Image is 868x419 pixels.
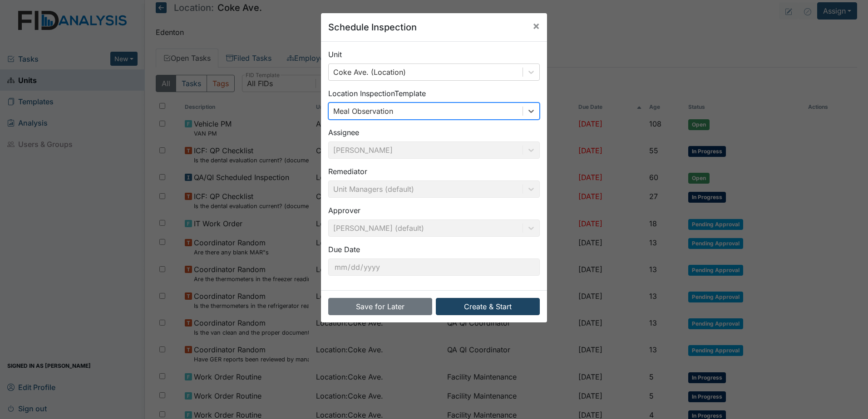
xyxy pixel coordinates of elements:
[328,166,367,177] label: Remediator
[328,205,360,216] label: Approver
[328,298,432,315] button: Save for Later
[533,19,540,32] span: ×
[436,298,540,315] button: Create & Start
[333,67,406,78] div: Coke Ave. (Location)
[328,244,360,255] label: Due Date
[525,13,547,39] button: Close
[333,106,393,117] div: Meal Observation
[328,49,342,60] label: Unit
[328,88,426,99] label: Location Inspection Template
[328,127,359,138] label: Assignee
[328,20,417,34] h5: Schedule Inspection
